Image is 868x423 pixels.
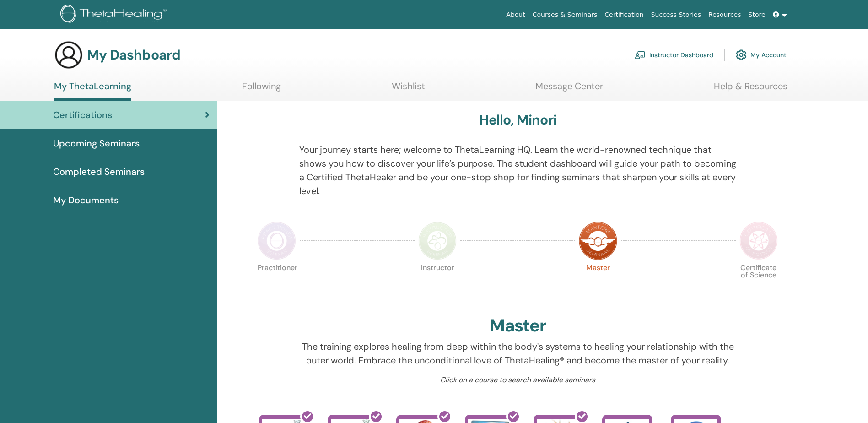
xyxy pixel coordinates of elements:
span: Completed Seminars [53,165,145,179]
p: Practitioner [258,264,296,303]
a: My Account [736,45,787,65]
p: Your journey starts here; welcome to ThetaLearning HQ. Learn the world-renowned technique that sh... [299,143,736,198]
span: My Documents [53,193,119,207]
a: Following [242,81,281,98]
a: Certification [601,6,647,23]
h3: Hello, Minori [479,112,556,128]
p: Instructor [418,264,457,303]
a: About [502,6,528,23]
a: Instructor Dashboard [635,45,713,65]
a: Wishlist [392,81,425,98]
h2: Master [490,315,546,336]
span: Certifications [53,108,112,122]
img: Instructor [418,222,457,260]
img: Master [579,222,617,260]
img: Practitioner [258,222,296,260]
img: chalkboard-teacher.svg [635,51,646,59]
p: Certificate of Science [739,264,778,303]
a: Resources [705,6,745,23]
a: Courses & Seminars [529,6,601,23]
a: Success Stories [647,6,705,23]
img: logo.png [60,5,170,25]
img: Certificate of Science [739,222,778,260]
a: Help & Resources [714,81,787,98]
a: My ThetaLearning [54,81,131,101]
a: Store [745,6,769,23]
h3: My Dashboard [87,47,180,63]
span: Upcoming Seminars [53,136,140,150]
p: Master [579,264,617,303]
p: The training explores healing from deep within the body's systems to healing your relationship wi... [299,340,736,367]
img: generic-user-icon.jpg [54,40,83,70]
p: Click on a course to search available seminars [299,374,736,385]
a: Message Center [535,81,603,98]
img: cog.svg [736,47,747,63]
